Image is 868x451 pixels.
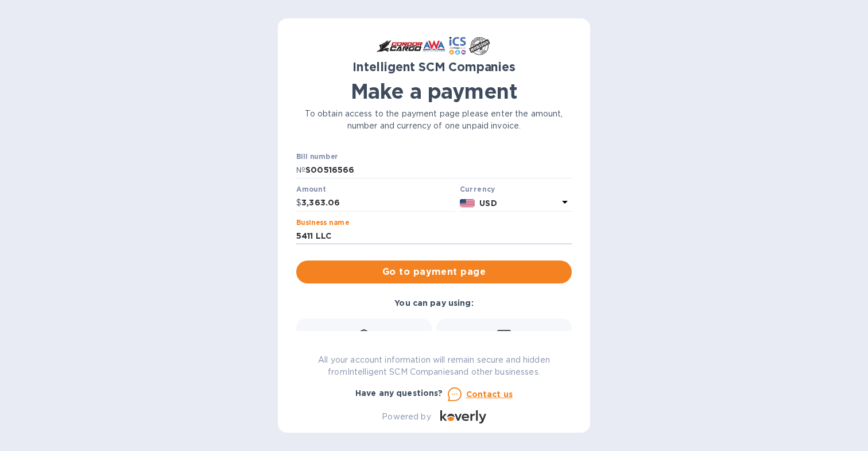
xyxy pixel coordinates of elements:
label: Amount [296,186,325,193]
span: Go to payment page [305,265,563,279]
b: USD [479,199,497,208]
p: Powered by [382,411,431,423]
p: $ [296,197,301,209]
p: № [296,164,305,176]
b: You can pay using: [394,298,473,308]
input: Enter business name [296,228,572,245]
label: Business name [296,219,349,226]
input: 0.00 [301,195,455,212]
b: Intelligent SCM Companies [352,60,516,74]
h1: Make a payment [296,79,572,103]
label: Bill number [296,153,338,160]
img: USD [460,199,475,207]
p: All your account information will remain secure and hidden from Intelligent SCM Companies and oth... [296,354,572,378]
p: To obtain access to the payment page please enter the amount, number and currency of one unpaid i... [296,108,572,132]
input: Enter bill number [305,162,572,179]
u: Contact us [466,390,513,399]
b: Currency [460,185,495,193]
button: Go to payment page [296,261,572,283]
b: Have any questions? [355,388,443,398]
